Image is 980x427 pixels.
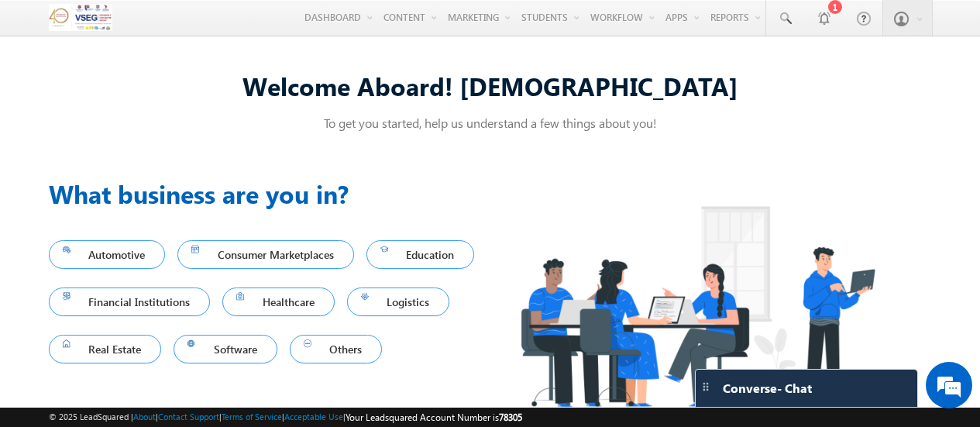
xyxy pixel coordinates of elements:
span: Logistics [361,291,436,312]
a: About [133,412,156,422]
a: Contact Support [158,412,219,422]
img: carter-drag [700,381,712,393]
div: Welcome Aboard! [DEMOGRAPHIC_DATA] [49,69,932,102]
span: Healthcare [236,291,321,312]
a: Terms of Service [222,412,282,422]
span: Education [380,244,461,265]
span: 78305 [499,412,522,423]
span: Real Estate [63,339,148,360]
h3: What business are you in? [49,175,490,212]
img: Custom Logo [49,4,112,31]
span: Financial Institutions [63,291,197,312]
p: To get you started, help us understand a few things about you! [49,115,932,131]
span: Converse - Chat [723,381,812,395]
span: Your Leadsquared Account Number is [346,412,522,423]
span: Automotive [63,244,152,265]
span: Software [187,339,263,360]
span: Consumer Marketplaces [191,244,340,265]
a: Acceptable Use [284,412,343,422]
span: Others [304,339,369,360]
span: © 2025 LeadSquared | | | | | [49,410,522,425]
